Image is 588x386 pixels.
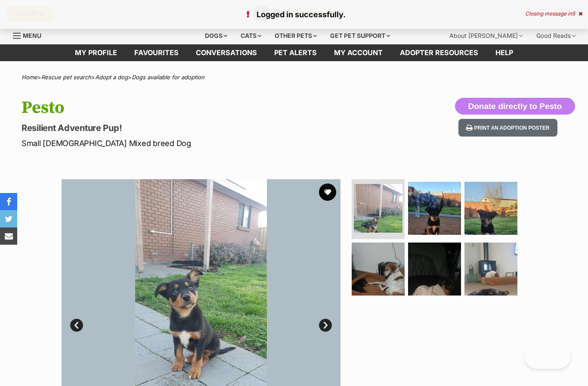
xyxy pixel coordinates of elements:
[22,74,37,81] a: Home
[319,184,336,201] button: favourite
[391,44,487,61] a: Adopter resources
[22,98,359,118] h1: Pesto
[319,319,332,332] a: Next
[325,44,391,61] a: My account
[487,44,522,61] a: Help
[524,343,571,369] iframe: Help Scout Beacon - Open
[572,10,575,17] span: 5
[70,319,83,332] a: Prev
[23,32,41,39] span: Menu
[269,27,323,44] div: Other pets
[458,119,557,137] button: Print an adoption poster
[95,74,128,81] a: Adopt a dog
[22,122,359,134] p: Resilient Adventure Pup!
[13,27,47,43] a: Menu
[132,74,204,81] a: Dogs available for adoption
[199,27,233,44] div: Dogs
[352,243,405,296] img: Photo of Pesto
[41,74,91,81] a: Rescue pet search
[9,9,579,20] p: Logged in successfully.
[408,243,461,296] img: Photo of Pesto
[66,44,126,61] a: My profile
[266,44,325,61] a: Pet alerts
[525,11,582,17] div: Closing message in
[464,182,517,235] img: Photo of Pesto
[126,44,187,61] a: Favourites
[22,137,359,149] p: Small [DEMOGRAPHIC_DATA] Mixed breed Dog
[455,98,576,115] button: Donate directly to Pesto
[408,182,461,235] img: Photo of Pesto
[530,27,582,44] div: Good Reads
[354,184,402,233] img: Photo of Pesto
[443,27,529,44] div: About [PERSON_NAME]
[187,44,266,61] a: conversations
[464,243,517,296] img: Photo of Pesto
[235,27,267,44] div: Cats
[324,27,396,44] div: Get pet support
